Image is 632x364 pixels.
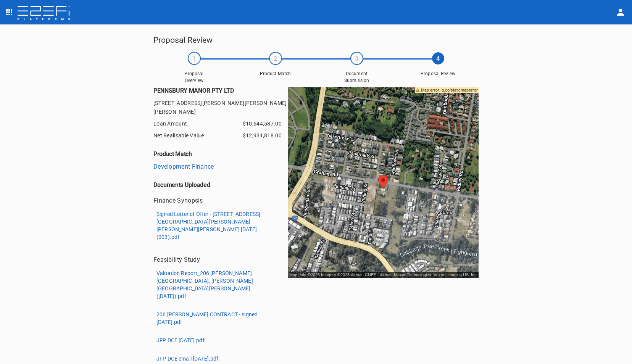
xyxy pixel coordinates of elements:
h6: PENNSBURY MANOR PTY LTD [153,87,288,94]
img: staticmap [288,87,479,278]
span: [STREET_ADDRESS][PERSON_NAME][PERSON_NAME][PERSON_NAME] [153,99,288,116]
span: Proposal Review [419,71,457,77]
p: Feasibility Study [153,255,200,264]
span: Loan Amount [153,119,269,128]
p: 206 [PERSON_NAME] CONTRACT - signed [DATE].pdf [156,311,271,326]
p: Finance Synopsis [153,196,203,205]
button: Signed Letter of Offer - [STREET_ADDRESS][GEOGRAPHIC_DATA][PERSON_NAME][PERSON_NAME][PERSON_NAME]... [153,208,274,243]
span: Net Realisable Value [153,131,269,140]
span: Product Match [256,71,295,77]
h6: Documents Uploaded [153,176,288,188]
p: JFP DCE [DATE].pdf [156,337,205,344]
p: JFP DCE email [DATE].pdf [156,355,219,362]
span: $12,931,818.00 [243,131,282,140]
span: Document Submission [338,71,376,84]
a: Development Finance [153,163,214,170]
h6: Product Match [153,145,288,158]
button: JFP DCE [DATE].pdf [153,334,208,346]
h5: Proposal Review [153,34,479,47]
span: Proposal Overview [175,71,213,84]
span: $10,644,587.00 [243,119,282,128]
button: Valuation Report_206 [PERSON_NAME][GEOGRAPHIC_DATA], [PERSON_NAME][GEOGRAPHIC_DATA][PERSON_NAME] ... [153,267,274,302]
button: 206 [PERSON_NAME] CONTRACT - signed [DATE].pdf [153,308,274,328]
p: Valuation Report_206 [PERSON_NAME][GEOGRAPHIC_DATA], [PERSON_NAME][GEOGRAPHIC_DATA][PERSON_NAME] ... [156,269,271,300]
p: Signed Letter of Offer - [STREET_ADDRESS][GEOGRAPHIC_DATA][PERSON_NAME][PERSON_NAME][PERSON_NAME]... [156,210,271,241]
